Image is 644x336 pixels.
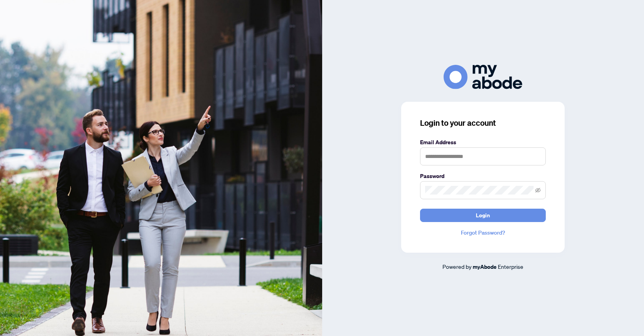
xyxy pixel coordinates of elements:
a: Forgot Password? [420,228,546,237]
img: ma-logo [444,65,522,89]
span: Login [476,209,490,222]
span: Enterprise [498,263,523,270]
button: Login [420,209,546,222]
a: myAbode [473,263,497,271]
span: eye-invisible [535,187,541,193]
label: Password [420,172,546,180]
h3: Login to your account [420,118,546,129]
label: Email Address [420,138,546,147]
span: Powered by [442,263,472,270]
